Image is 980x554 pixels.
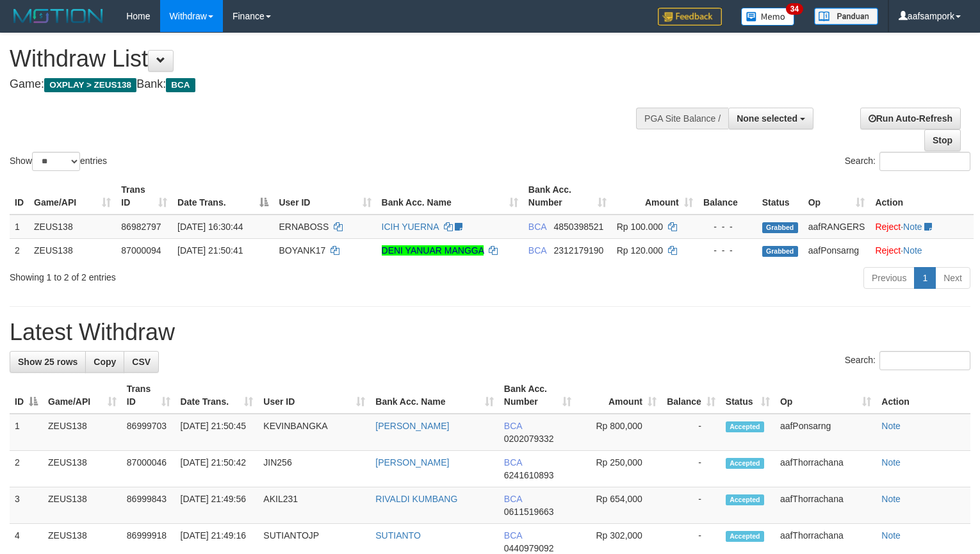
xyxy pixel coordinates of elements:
label: Search: [845,351,970,370]
th: Action [870,178,974,215]
td: [DATE] 21:50:45 [176,414,259,451]
td: 2 [10,238,29,262]
td: KEVINBANGKA [258,414,370,451]
span: CSV [132,357,151,367]
th: Game/API: activate to sort column ascending [29,178,116,215]
span: Copy 0202079332 to clipboard [504,434,554,444]
th: Trans ID: activate to sort column ascending [116,178,172,215]
th: Game/API: activate to sort column ascending [43,377,122,414]
td: JIN256 [258,451,370,487]
a: Previous [863,267,915,289]
td: 1 [10,215,29,239]
td: Rp 800,000 [576,414,662,451]
div: Showing 1 to 2 of 2 entries [10,266,399,284]
span: Accepted [726,458,764,469]
a: 1 [914,267,936,289]
span: Grabbed [762,222,798,233]
a: Next [935,267,970,289]
td: Rp 654,000 [576,487,662,524]
td: aafThorrachana [775,451,876,487]
td: aafPonsarng [775,414,876,451]
span: Accepted [726,531,764,542]
a: [PERSON_NAME] [375,421,449,431]
a: Note [881,494,901,504]
a: Show 25 rows [10,351,86,373]
td: [DATE] 21:50:42 [176,451,259,487]
select: Showentries [32,152,80,171]
th: Amount: activate to sort column ascending [612,178,698,215]
a: Note [881,530,901,541]
a: Note [903,222,922,232]
div: PGA Site Balance / [636,108,728,129]
img: Button%20Memo.svg [741,8,795,26]
a: SUTIANTO [375,530,421,541]
img: panduan.png [814,8,878,25]
td: aafPonsarng [803,238,870,262]
td: aafRANGERS [803,215,870,239]
th: ID [10,178,29,215]
td: ZEUS138 [29,215,116,239]
h4: Game: Bank: [10,78,641,91]
span: None selected [737,113,797,124]
th: Bank Acc. Name: activate to sort column ascending [377,178,523,215]
span: Copy 0611519663 to clipboard [504,507,554,517]
a: CSV [124,351,159,373]
span: BOYANK17 [279,245,325,256]
span: [DATE] 16:30:44 [177,222,243,232]
th: Date Trans.: activate to sort column ascending [176,377,259,414]
td: · [870,215,974,239]
td: 1 [10,414,43,451]
span: Copy 0440979092 to clipboard [504,543,554,553]
th: Date Trans.: activate to sort column descending [172,178,274,215]
input: Search: [879,152,970,171]
a: ICIH YUERNA [382,222,439,232]
span: Rp 120.000 [617,245,663,256]
td: - [662,451,721,487]
th: Status [757,178,803,215]
span: BCA [504,530,522,541]
td: ZEUS138 [43,414,122,451]
th: Bank Acc. Number: activate to sort column ascending [499,377,577,414]
img: MOTION_logo.png [10,6,107,26]
th: Bank Acc. Name: activate to sort column ascending [370,377,499,414]
span: Copy 4850398521 to clipboard [553,222,603,232]
span: Copy [94,357,116,367]
span: 34 [786,3,803,15]
span: [DATE] 21:50:41 [177,245,243,256]
th: Status: activate to sort column ascending [721,377,775,414]
div: - - - [703,244,752,257]
td: AKIL231 [258,487,370,524]
span: Show 25 rows [18,357,78,367]
th: User ID: activate to sort column ascending [258,377,370,414]
a: DENI YANUAR MANGGA [382,245,484,256]
td: ZEUS138 [43,451,122,487]
a: Note [881,457,901,468]
a: [PERSON_NAME] [375,457,449,468]
th: Op: activate to sort column ascending [803,178,870,215]
h1: Withdraw List [10,46,641,72]
th: User ID: activate to sort column ascending [274,178,376,215]
th: ID: activate to sort column descending [10,377,43,414]
td: Rp 250,000 [576,451,662,487]
h1: Latest Withdraw [10,320,970,345]
td: ZEUS138 [43,487,122,524]
span: OXPLAY > ZEUS138 [44,78,136,92]
span: BCA [528,245,546,256]
span: BCA [166,78,195,92]
span: Accepted [726,421,764,432]
span: 86982797 [121,222,161,232]
th: Action [876,377,970,414]
span: BCA [528,222,546,232]
label: Search: [845,152,970,171]
td: - [662,414,721,451]
th: Balance: activate to sort column ascending [662,377,721,414]
th: Bank Acc. Number: activate to sort column ascending [523,178,612,215]
label: Show entries [10,152,107,171]
a: Stop [924,129,961,151]
a: Note [881,421,901,431]
a: Copy [85,351,124,373]
a: Reject [875,245,901,256]
td: aafThorrachana [775,487,876,524]
div: - - - [703,220,752,233]
span: BCA [504,421,522,431]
